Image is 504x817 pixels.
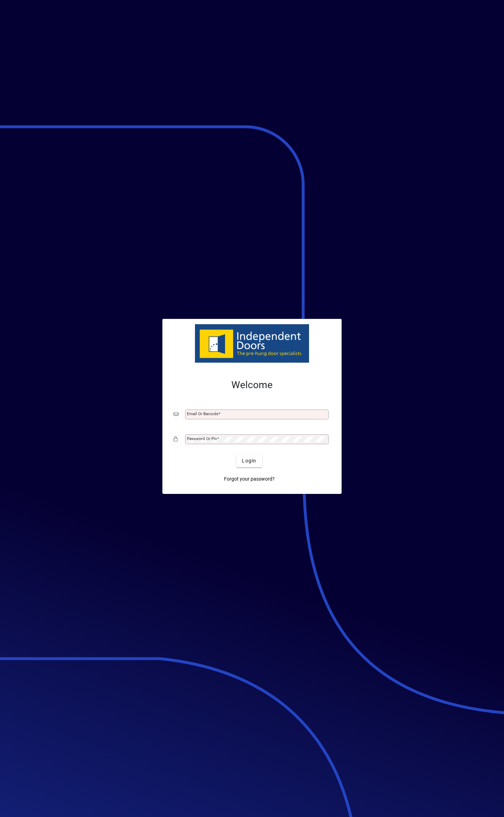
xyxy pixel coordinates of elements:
[236,455,262,467] button: Login
[187,411,218,416] mat-label: Email or Barcode
[242,457,256,465] span: Login
[174,379,330,391] h2: Welcome
[224,475,275,483] span: Forgot your password?
[187,436,217,441] mat-label: Password or Pin
[221,473,278,486] a: Forgot your password?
